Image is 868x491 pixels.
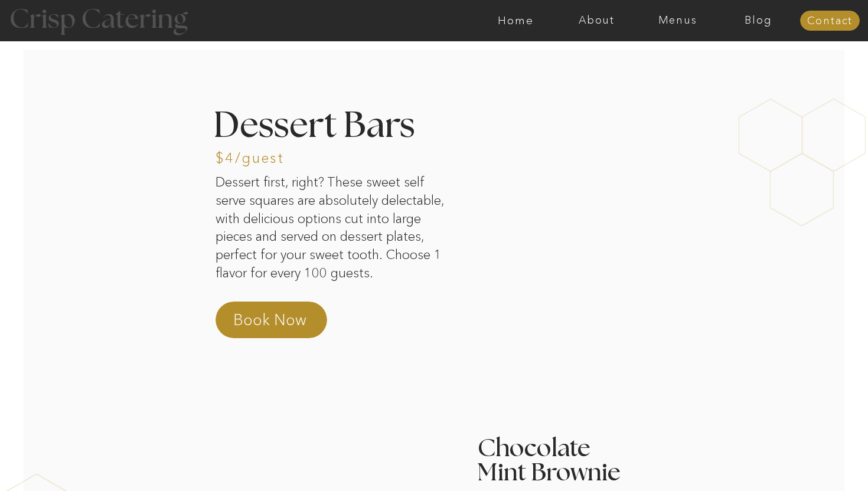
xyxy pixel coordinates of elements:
a: Home [475,15,556,27]
h3: $4/guest [216,151,283,162]
p: Dessert first, right? These sweet self serve squares are absolutely delectable, with delicious op... [216,174,449,293]
a: Menus [637,15,718,27]
a: Blog [718,15,799,27]
a: Contact [800,15,860,27]
h2: Dessert Bars [214,109,440,140]
a: About [556,15,637,27]
a: Book Now [233,309,337,338]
